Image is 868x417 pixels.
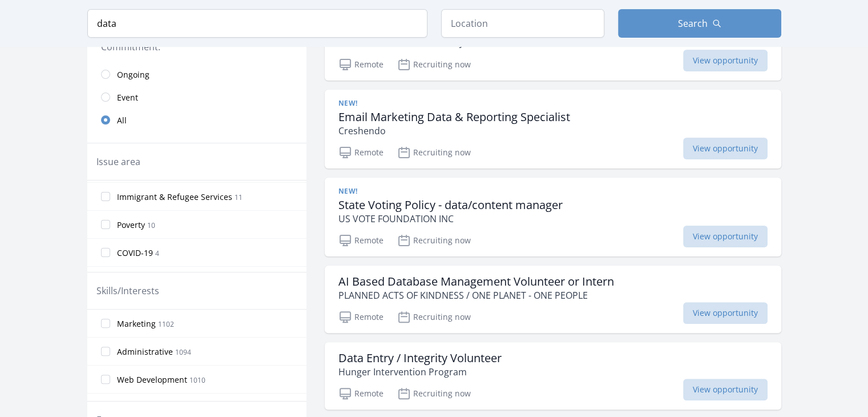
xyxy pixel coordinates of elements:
span: 1102 [158,319,174,329]
a: Ongoing [87,63,306,86]
a: All [87,109,306,131]
span: View opportunity [683,379,768,400]
input: Administrative 1094 [101,347,110,356]
span: Immigrant & Refugee Services [117,191,232,203]
span: New! [338,187,358,196]
p: Remote [338,310,383,324]
p: Hunger Intervention Program [338,365,502,379]
span: Web Development [117,374,187,386]
span: COVID-19 [117,247,153,259]
span: View opportunity [683,302,768,324]
a: Data Entry / Integrity Volunteer Hunger Intervention Program Remote Recruiting now View opportunity [325,342,781,410]
span: Ongoing [117,69,150,81]
p: Remote [338,146,383,159]
span: New! [338,99,358,108]
span: View opportunity [683,226,768,247]
legend: Commitment: [101,40,293,54]
p: Remote [338,58,383,71]
h3: State Voting Policy - data/content manager [338,198,563,212]
p: Recruiting now [397,234,471,247]
p: Recruiting now [397,387,471,400]
p: Recruiting now [397,310,471,324]
p: Recruiting now [397,146,471,159]
span: 11 [235,193,243,202]
input: Location [441,9,604,38]
h3: Data Entry / Integrity Volunteer [338,351,502,365]
span: View opportunity [683,138,768,159]
span: 1094 [175,347,191,357]
span: 1010 [189,375,205,385]
p: Creshendo [338,124,570,138]
legend: Issue area [96,155,140,169]
button: Search [618,9,781,38]
p: PLANNED ACTS OF KINDNESS / ONE PLANET - ONE PEOPLE [338,288,614,302]
span: Poverty [117,219,145,231]
p: US VOTE FOUNDATION INC [338,212,563,226]
span: 10 [147,220,155,230]
legend: Skills/Interests [96,284,159,298]
input: Immigrant & Refugee Services 11 [101,192,110,201]
span: Search [678,17,708,30]
p: Recruiting now [397,58,471,71]
a: New! State Voting Policy - data/content manager US VOTE FOUNDATION INC Remote Recruiting now View... [325,178,781,256]
h3: Email Marketing Data & Reporting Specialist [338,110,570,124]
span: Marketing [117,318,156,330]
a: New! Email Marketing Data & Reporting Specialist Creshendo Remote Recruiting now View opportunity [325,90,781,169]
p: Remote [338,387,383,400]
a: AI Based Database Management Volunteer or Intern PLANNED ACTS OF KINDNESS / ONE PLANET - ONE PEOP... [325,266,781,333]
input: Keyword [87,9,427,38]
p: Remote [338,234,383,247]
span: All [117,115,127,126]
h3: AI Based Database Management Volunteer or Intern [338,275,614,288]
span: View opportunity [683,50,768,71]
span: 4 [155,248,159,258]
input: COVID-19 4 [101,248,110,257]
span: Administrative [117,346,173,358]
input: Web Development 1010 [101,375,110,384]
span: Event [117,92,138,103]
input: Marketing 1102 [101,319,110,328]
a: Event [87,86,306,109]
input: Poverty 10 [101,220,110,229]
